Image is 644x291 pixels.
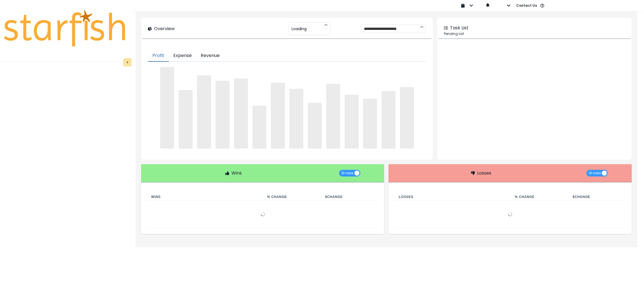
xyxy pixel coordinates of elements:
[510,194,568,201] th: % Change
[341,170,354,176] span: 10 rows
[382,91,396,148] span: ‌
[292,23,307,35] span: Loading
[321,194,378,201] th: $ Change
[271,83,285,149] span: ‌
[450,25,468,31] p: Task List
[444,31,625,36] p: Pending List
[345,95,359,149] span: ‌
[216,81,229,149] span: ‌
[308,103,322,148] span: ‌
[363,99,377,149] span: ‌
[179,90,193,148] span: ‌
[154,25,175,32] p: Overview
[234,78,248,148] span: ‌
[252,106,266,149] span: ‌
[160,67,174,149] span: ‌
[589,170,601,176] span: 10 rows
[289,89,303,148] span: ‌
[197,75,211,149] span: ‌
[169,50,196,62] button: Expense
[231,170,242,176] p: Wins
[477,170,491,176] p: Losses
[263,194,321,201] th: % Change
[326,84,340,149] span: ‌
[400,87,414,149] span: ‌
[568,194,626,201] th: $ Change
[196,50,224,62] button: Revenue
[147,194,263,201] th: Wins
[148,50,169,62] button: Profit
[394,194,510,201] th: Losses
